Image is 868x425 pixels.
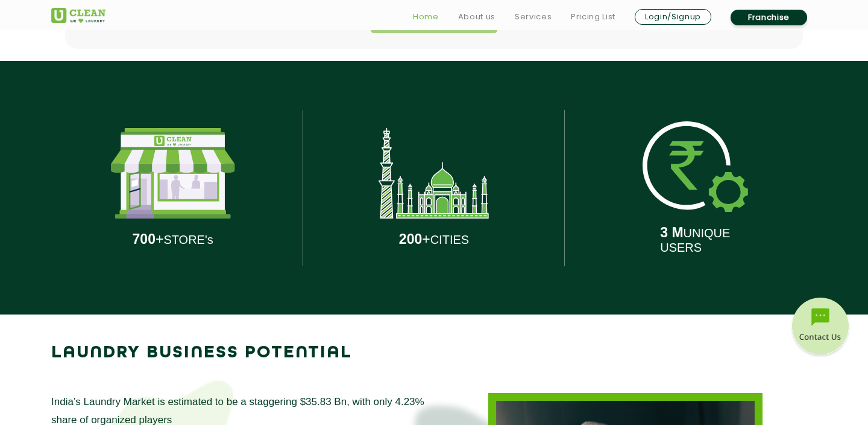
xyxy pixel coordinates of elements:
[413,10,439,24] a: Home
[379,128,489,219] img: presence-2.svg
[635,9,711,25] a: Login/Signup
[571,10,615,24] a: Pricing List
[399,231,422,247] b: 200
[790,298,851,358] img: contact-btn
[643,121,748,212] img: presence-3.svg
[51,8,105,23] img: UClean Laundry and Dry Cleaning
[51,339,352,368] p: LAUNDRY BUSINESS POTENTIAL
[660,225,730,255] p: UNIQUE USERS
[515,10,552,24] a: Services
[133,231,156,247] b: 700
[133,231,213,248] p: STORE's
[399,231,469,248] p: CITIES
[133,231,164,247] span: +
[731,10,807,25] a: Franchise
[458,10,495,24] a: About us
[111,128,235,219] img: presence-1.svg
[399,231,430,247] span: +
[660,225,683,240] b: 3 M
